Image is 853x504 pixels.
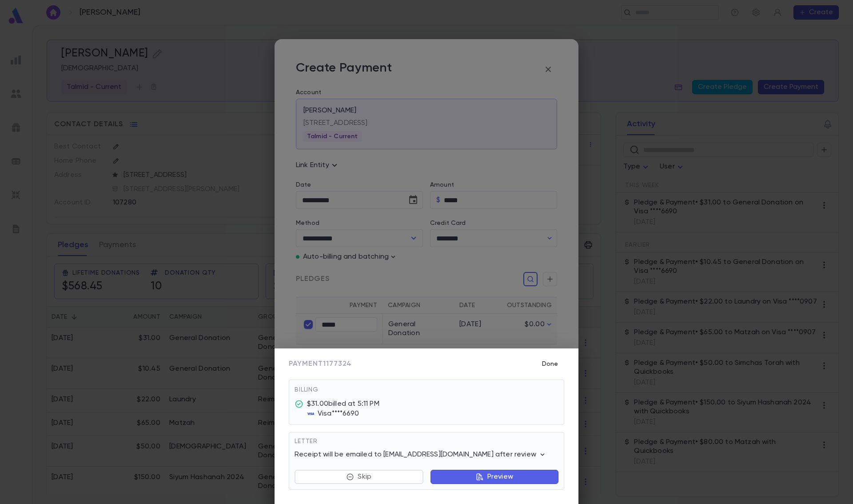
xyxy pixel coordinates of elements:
[358,472,371,481] p: Skip
[487,472,513,481] p: Preview
[295,438,558,450] div: Letter
[295,470,423,484] button: Skip
[307,400,379,408] div: $31.00 billed at 5:11 PM
[295,387,319,393] span: Billing
[289,360,352,368] span: Payment 1177324
[536,356,564,372] button: Done
[430,470,558,484] button: Preview
[295,450,547,459] p: Receipt will be emailed to [EMAIL_ADDRESS][DOMAIN_NAME] after review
